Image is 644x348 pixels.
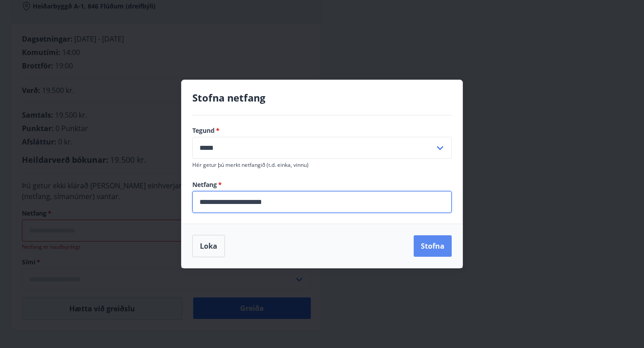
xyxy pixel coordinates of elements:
[192,161,309,169] span: Hér getur þú merkt netfangið (t.d. einka, vinnu)
[192,235,225,257] button: Loka
[414,235,452,257] button: Stofna
[192,91,452,104] h4: Stofna netfang
[192,126,452,135] label: Tegund
[192,180,452,189] label: Netfang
